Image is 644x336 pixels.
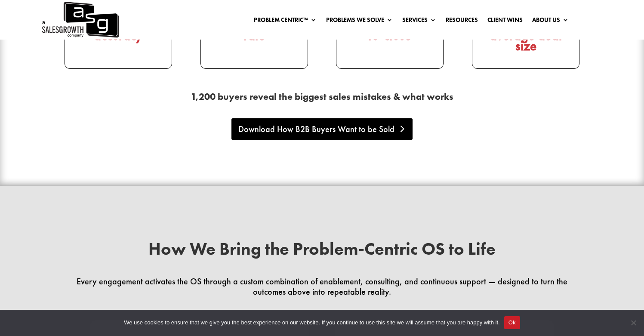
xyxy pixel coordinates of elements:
[354,11,426,41] div: –22% time-to-close
[231,118,413,140] a: Download How B2B Buyers Want to be Sold
[487,17,523,26] a: Client Wins
[124,318,499,327] span: We use cookies to ensure that we give you the best experience on our website. If you continue to ...
[254,17,317,26] a: Problem Centric™
[446,17,478,26] a: Resources
[504,316,520,329] button: Ok
[218,11,290,41] div: +28% win rate
[191,90,453,103] span: 1,200 buyers reveal the biggest sales mistakes & what works
[82,11,154,41] div: +5% forecast accuracy
[629,318,638,327] span: No
[490,11,562,51] div: +19% average deal size
[326,17,393,26] a: Problems We Solve
[65,240,580,262] h2: How We Bring the Problem-Centric OS to Life
[532,17,569,26] a: About Us
[402,17,436,26] a: Services
[77,276,567,297] span: Every engagement activates the OS through a custom combination of enablement, consulting, and con...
